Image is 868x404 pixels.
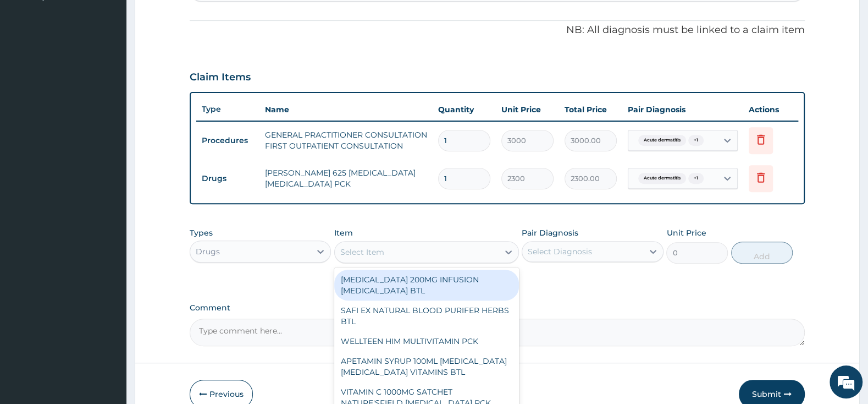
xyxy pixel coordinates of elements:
div: Select Diagnosis [528,246,592,257]
th: Name [259,99,433,121]
span: We're online! [64,128,152,239]
div: Drugs [196,246,220,257]
label: Item [334,227,353,238]
h3: Claim Items [190,72,251,84]
label: Pair Diagnosis [522,227,578,238]
td: Drugs [196,168,259,189]
td: GENERAL PRACTITIONER CONSULTATION FIRST OUTPATIENT CONSULTATION [259,124,433,157]
div: Chat with us now [57,62,185,76]
p: NB: All diagnosis must be linked to a claim item [190,23,805,37]
th: Quantity [433,99,496,121]
th: Total Price [559,99,622,121]
div: [MEDICAL_DATA] 200MG INFUSION [MEDICAL_DATA] BTL [334,270,519,301]
img: d_794563401_company_1708531726252_794563401 [20,55,45,83]
button: Add [731,242,793,264]
label: Types [190,228,213,238]
span: Acute dermatitis [638,173,686,184]
div: SAFI EX NATURAL BLOOD PURIFER HERBS BTL [334,301,519,331]
span: Acute dermatitis [638,135,686,146]
th: Actions [743,99,798,121]
th: Pair Diagnosis [622,99,743,121]
td: [PERSON_NAME] 625 [MEDICAL_DATA] [MEDICAL_DATA] PCK [259,162,433,195]
label: Unit Price [666,227,706,238]
div: Select Item [340,247,384,258]
span: + 1 [688,135,704,146]
div: Minimize live chat window [180,6,207,32]
th: Unit Price [496,99,559,121]
textarea: Type your message and hit 'Enter' [5,279,209,318]
div: WELLTEEN HIM MULTIVITAMIN PCK [334,331,519,351]
div: APETAMIN SYRUP 100ML [MEDICAL_DATA] [MEDICAL_DATA] VITAMINS BTL [334,351,519,382]
td: Procedures [196,130,259,151]
span: + 1 [688,173,704,184]
th: Type [196,99,259,119]
label: Comment [190,303,805,313]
